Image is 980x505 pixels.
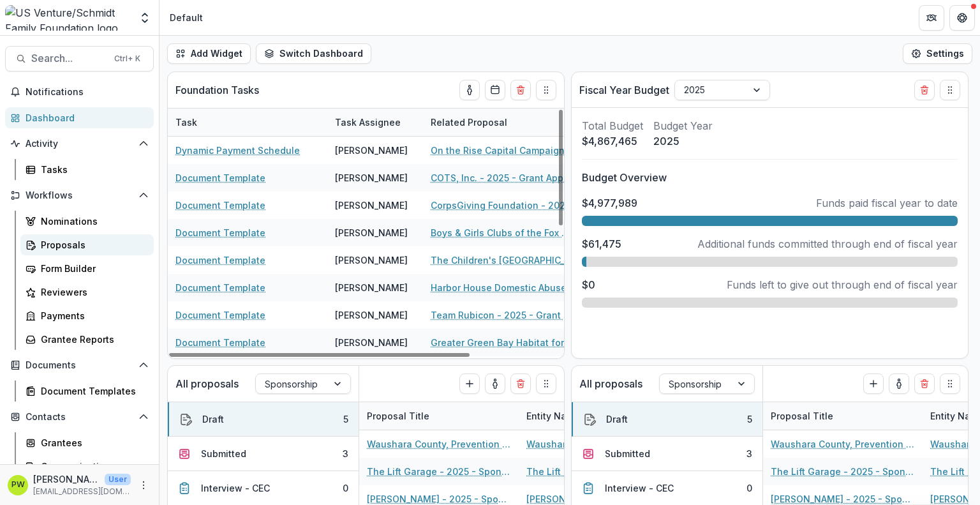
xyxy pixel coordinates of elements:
p: User [105,474,131,485]
div: 5 [343,412,348,426]
button: Open Contacts [5,407,154,427]
button: Submitted3 [572,437,762,471]
div: Task [168,116,205,129]
a: Tasks [20,159,154,180]
div: Proposal Title [763,402,923,430]
button: Delete card [914,373,935,394]
div: Task Assignee [327,109,423,136]
button: Drag [940,373,960,394]
button: Open Documents [5,355,154,375]
button: Delete card [510,80,531,100]
div: 3 [343,447,348,460]
p: $61,475 [582,236,621,252]
div: [PERSON_NAME] [335,199,408,212]
div: Nominations [41,215,144,228]
a: Boys & Girls Clubs of the Fox Valley - 2025 - Grant Application [431,226,575,239]
div: Proposal Title [763,409,841,423]
div: Communications [41,460,144,473]
a: COTS, Inc. - 2025 - Grant Application [431,171,575,185]
p: Budget Overview [582,170,958,185]
a: Nominations [20,211,154,232]
a: Document Template [175,281,265,294]
p: 2025 [653,133,713,149]
div: Submitted [605,447,650,460]
p: Budget Year [653,118,713,133]
a: On the Rise Capital Campaign [431,144,565,157]
a: Proposals [20,234,154,255]
div: Entity Name [519,402,678,430]
div: [PERSON_NAME] [335,253,408,267]
a: Waushara County, Prevention Council [526,437,671,451]
a: Dynamic Payment Schedule [175,144,300,157]
span: Search... [31,52,107,64]
a: Team Rubicon - 2025 - Grant Application [431,308,575,322]
div: Ctrl + K [112,52,143,66]
span: Documents [26,360,133,371]
p: Fiscal Year Budget [579,82,669,98]
a: Waushara County, Prevention Council - 2025 - Grant Application [771,437,915,451]
a: CorpsGiving Foundation - 2025 - Grant Application [431,199,575,212]
div: Related Proposal [423,109,583,136]
button: Drag [536,80,556,100]
button: Draft5 [168,402,359,437]
button: Create Proposal [863,373,884,394]
span: Workflows [26,190,133,201]
div: 0 [746,481,752,495]
button: Settings [903,43,972,64]
button: toggle-assigned-to-me [459,80,480,100]
div: Interview - CEC [605,481,674,495]
a: Document Template [175,171,265,185]
p: $4,867,465 [582,133,643,149]
a: The Lift Garage - 2025 - Sponsorship Application Grant [367,465,511,478]
a: Payments [20,305,154,326]
button: Switch Dashboard [256,43,371,64]
button: Open Activity [5,133,154,154]
a: Dashboard [5,107,154,128]
div: Proposal Title [359,402,519,430]
div: 0 [343,481,348,495]
div: Parker Wolf [11,481,25,489]
a: Communications [20,456,154,477]
button: Partners [919,5,944,31]
p: Funds paid fiscal year to date [816,195,958,211]
div: Grantees [41,436,144,449]
div: [PERSON_NAME] [335,226,408,239]
p: Total Budget [582,118,643,133]
div: Entity Name [519,409,588,423]
button: Drag [940,80,960,100]
div: [PERSON_NAME] [335,171,408,185]
p: $4,977,989 [582,195,637,211]
div: Tasks [41,163,144,176]
p: Funds left to give out through end of fiscal year [727,277,958,292]
p: [PERSON_NAME] [33,472,100,486]
div: [PERSON_NAME] [335,308,408,322]
button: toggle-assigned-to-me [889,373,909,394]
div: Submitted [201,447,246,460]
p: $0 [582,277,595,292]
span: Contacts [26,412,133,423]
div: Proposals [41,238,144,252]
div: Payments [41,309,144,322]
div: 5 [747,412,752,426]
div: Task [168,109,327,136]
div: 3 [746,447,752,460]
div: Dashboard [26,111,144,124]
nav: breadcrumb [165,8,208,27]
button: Delete card [914,80,935,100]
p: Additional funds committed through end of fiscal year [697,236,958,252]
a: Document Template [175,199,265,212]
a: Waushara County, Prevention Council - 2025 - Grant Application [367,437,511,451]
p: [EMAIL_ADDRESS][DOMAIN_NAME] [33,486,131,497]
a: The Children's [GEOGRAPHIC_DATA] - 2025 - Grant Application [431,253,575,267]
div: Reviewers [41,285,144,299]
a: The Lift Garage - 2025 - Sponsorship Application Grant [771,465,915,478]
button: Draft5 [572,402,762,437]
p: Foundation Tasks [175,82,259,98]
a: Document Template [175,308,265,322]
button: Submitted3 [168,437,359,471]
button: Open Workflows [5,185,154,206]
div: Proposal Title [359,409,437,423]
